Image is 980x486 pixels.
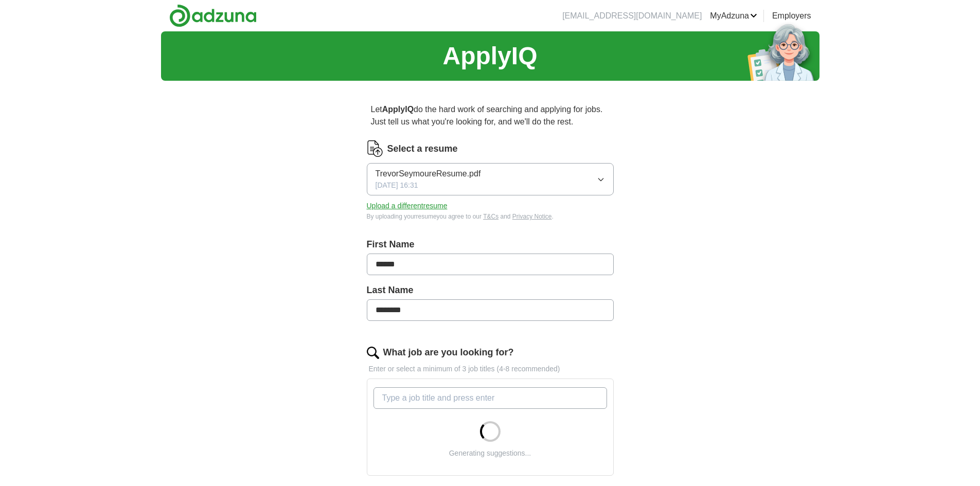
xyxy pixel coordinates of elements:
[383,346,514,359] label: What job are you looking for?
[169,4,257,27] img: Adzuna logo
[382,105,414,114] strong: ApplyIQ
[387,142,458,156] label: Select a resume
[367,163,614,195] button: TrevorSeymoureResume.pdf[DATE] 16:31
[367,364,614,374] p: Enter or select a minimum of 3 job titles (4-8 recommended)
[512,213,552,220] a: Privacy Notice
[483,213,498,220] a: T&Cs
[373,387,607,409] input: Type a job title and press enter
[367,201,448,211] button: Upload a differentresume
[376,180,418,191] span: [DATE] 16:31
[367,283,614,297] label: Last Name
[367,347,379,359] img: search.png
[449,448,531,459] div: Generating suggestions...
[367,238,614,251] label: First Name
[367,140,383,157] img: CV Icon
[710,10,757,22] a: MyAdzuna
[367,212,614,221] div: By uploading your resume you agree to our and .
[772,10,811,22] a: Employers
[442,38,537,75] h1: ApplyIQ
[376,168,481,180] span: TrevorSeymoureResume.pdf
[367,99,614,132] p: Let do the hard work of searching and applying for jobs. Just tell us what you're looking for, an...
[562,10,702,22] li: [EMAIL_ADDRESS][DOMAIN_NAME]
